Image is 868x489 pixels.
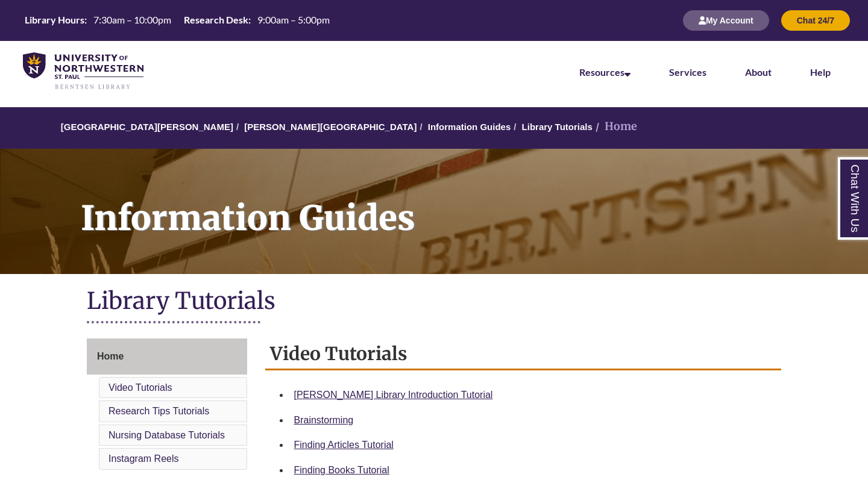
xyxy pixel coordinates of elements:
[20,13,89,26] th: Library Hours:
[669,66,706,78] a: Services
[294,465,389,475] a: Finding Books Tutorial
[93,14,171,25] span: 7:30am – 10:00pm
[265,338,782,370] h2: Video Tutorials
[579,66,631,78] a: Resources
[87,338,247,472] div: Guide Page Menu
[108,406,209,416] a: Research Tips Tutorials
[294,440,394,450] a: Finding Articles Tutorial
[108,430,225,440] a: Nursing Database Tutorials
[593,118,637,135] li: Home
[179,13,253,26] th: Research Desk:
[781,10,850,31] button: Chat 24/7
[20,13,335,28] a: Hours Today
[23,52,143,90] img: UNWSP Library Logo
[61,122,233,132] a: [GEOGRAPHIC_DATA][PERSON_NAME]
[810,66,831,78] a: Help
[87,286,781,318] h1: Library Tutorials
[294,390,493,400] a: [PERSON_NAME] Library Introduction Tutorial
[87,338,247,375] a: Home
[20,13,335,26] table: Hours Today
[683,10,769,31] button: My Account
[108,382,172,393] a: Video Tutorials
[745,66,772,78] a: About
[108,453,179,464] a: Instagram Reels
[522,122,593,132] a: Library Tutorials
[781,15,850,25] a: Chat 24/7
[97,351,124,361] span: Home
[257,14,330,25] span: 9:00am – 5:00pm
[428,122,511,132] a: Information Guides
[68,149,868,258] h1: Information Guides
[294,415,354,425] a: Brainstorming
[244,122,417,132] a: [PERSON_NAME][GEOGRAPHIC_DATA]
[683,15,769,25] a: My Account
